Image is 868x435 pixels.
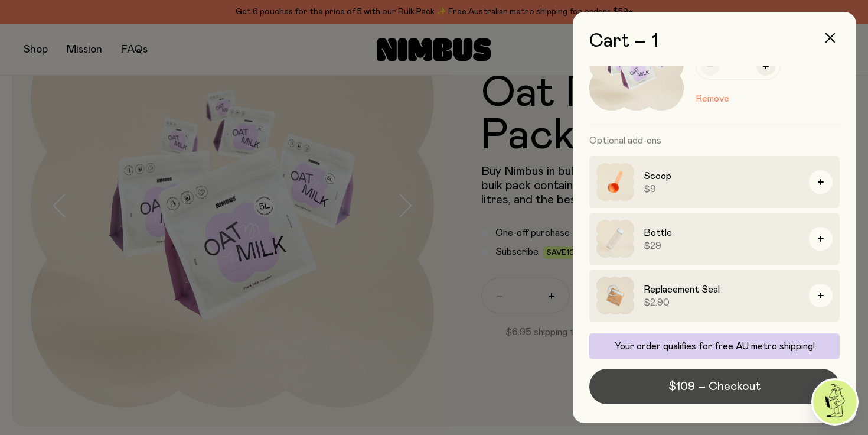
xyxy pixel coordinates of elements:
span: $29 [644,240,800,252]
p: Your order qualifies for free AU metro shipping! [596,340,833,352]
span: $9 [644,183,800,195]
button: $109 – Checkout [589,369,840,404]
h2: Cart – 1 [589,31,840,52]
h3: Optional add-ons [589,125,840,156]
img: agent [813,380,857,424]
span: $109 – Checkout [668,378,761,395]
h3: Replacement Seal [644,283,800,297]
h3: Scoop [644,169,800,183]
button: Remove [696,92,729,106]
h3: Bottle [644,226,800,240]
span: $2.90 [644,297,800,309]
